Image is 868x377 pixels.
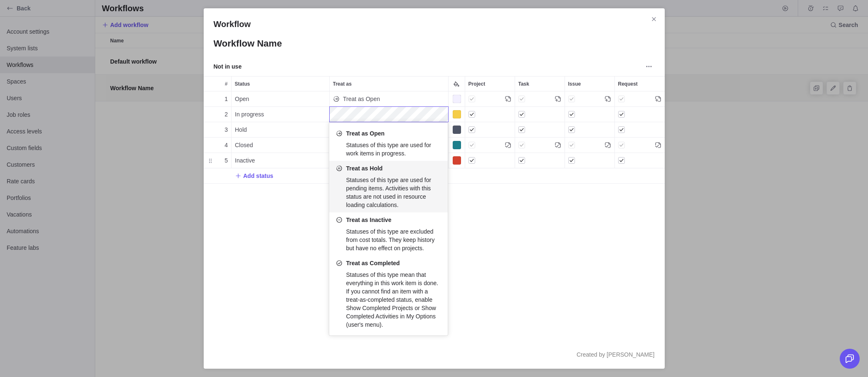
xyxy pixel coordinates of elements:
[346,259,399,267] span: Treat as Completed
[346,177,431,208] span: Statuses of this type are used for pending items. Activities with this status are not used in res...
[346,129,385,138] span: Treat as Open
[329,256,448,332] div: Treat as Completed
[329,161,448,212] div: Treat as Hold
[346,271,438,328] span: Statuses of this type mean that everything in this work item is done. If you cannot find an item ...
[346,164,382,172] span: Treat as Hold
[329,126,448,161] div: Treat as Open
[346,142,431,157] span: Statuses of this type are used for work items in progress.
[330,107,449,122] div: Treat as
[329,212,448,256] div: Treat as Inactive
[346,228,434,251] span: Statuses of this type are excluded from cost totals. They keep history but have no effect on proj...
[346,216,391,224] span: Treat as Inactive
